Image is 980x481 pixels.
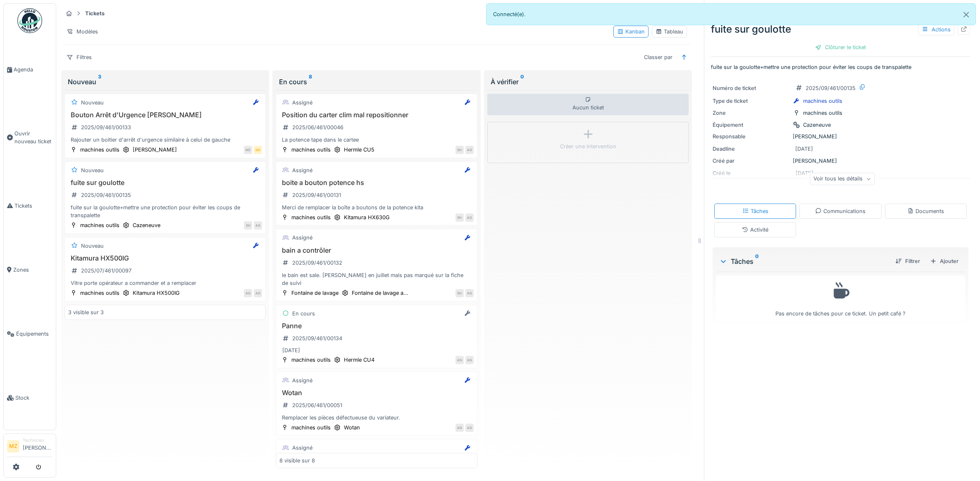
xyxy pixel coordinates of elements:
[344,146,374,154] div: Hermle CU5
[15,394,52,402] span: Stock
[713,145,789,153] div: Deadline
[279,77,474,87] div: En cours
[244,221,252,230] div: SH
[292,401,342,409] div: 2025/06/461/00051
[309,77,312,87] sup: 8
[81,267,131,275] div: 2025/07/461/00097
[81,191,131,199] div: 2025/09/461/00135
[279,246,473,254] h3: bain a contrôler
[68,254,262,262] h3: Kitamura HX500IG
[806,84,856,92] div: 2025/09/461/00135
[721,279,960,318] div: Pas encore de tâches pour ce ticket. Un petit café ?
[82,9,108,17] strong: Tickets
[486,3,976,25] div: Connecté(e).
[23,437,52,443] div: Technicien
[711,22,970,37] div: fuite sur goulotte
[7,440,19,453] li: MZ
[63,51,95,63] div: Filtres
[713,97,789,105] div: Type de ticket
[4,174,56,238] a: Tickets
[713,157,968,165] div: [PERSON_NAME]
[465,289,474,297] div: AG
[352,289,408,297] div: Fontaine de lavage a...
[14,66,52,73] span: Agenda
[292,191,341,199] div: 2025/09/461/00131
[656,28,683,36] div: Tableau
[254,289,262,297] div: AG
[803,121,831,129] div: Cazeneuve
[133,221,160,229] div: Cazeneuve
[133,289,180,297] div: Kitamura HX500IG
[713,121,789,129] div: Équipement
[617,28,645,36] div: Kanban
[713,84,789,92] div: Numéro de ticket
[80,289,119,297] div: machines outils
[81,123,131,131] div: 2025/09/461/00133
[4,366,56,430] a: Stock
[292,444,312,452] div: Assigné
[80,221,119,229] div: machines outils
[742,207,768,215] div: Tâches
[487,94,689,115] div: Aucun ticket
[279,271,473,287] div: le bain est sale. [PERSON_NAME] en juillet mais pas marqué sur la fiche de suivi
[4,38,56,102] a: Agenda
[81,166,104,174] div: Nouveau
[279,179,473,187] h3: boite a bouton potence hs
[465,213,474,222] div: AG
[755,256,759,266] sup: 0
[68,204,262,219] div: fuite sur la goulotte+mettre une protection pour éviter les coups de transpalette
[344,356,374,364] div: Hermle CU4
[68,179,262,187] h3: fuite sur goulotte
[279,322,473,330] h3: Panne
[812,42,869,53] div: Clôturer le ticket
[803,97,842,105] div: machines outils
[810,173,875,185] div: Voir tous les détails
[491,77,685,87] div: À vérifier
[292,123,343,131] div: 2025/06/461/00046
[81,99,104,107] div: Nouveau
[795,145,813,153] div: [DATE]
[713,109,789,117] div: Zone
[4,302,56,366] a: Équipements
[254,146,262,154] div: MZ
[927,256,962,267] div: Ajouter
[713,157,789,165] div: Créé par
[713,133,968,140] div: [PERSON_NAME]
[292,259,342,267] div: 2025/09/461/00132
[14,130,52,145] span: Ouvrir nouveau ticket
[640,51,676,63] div: Classer par
[282,346,300,354] div: [DATE]
[292,377,312,384] div: Assigné
[81,242,104,250] div: Nouveau
[68,279,262,287] div: Vitre porte opérateur a commander et a remplacer
[13,266,52,274] span: Zones
[520,77,524,87] sup: 0
[80,146,119,154] div: machines outils
[455,213,464,222] div: SH
[455,289,464,297] div: SH
[291,289,339,297] div: Fontaine de lavage
[4,102,56,173] a: Ouvrir nouveau ticket
[713,133,789,140] div: Responsable
[279,111,473,119] h3: Position du carter clim mal repositionner
[68,136,262,144] div: Rajouter un boitier d'arrêt d'urgence similaire à celui de gauche
[292,310,315,318] div: En cours
[803,109,842,117] div: machines outils
[98,77,101,87] sup: 3
[344,213,390,221] div: Kitamura HX630G
[560,142,616,150] div: Créer une intervention
[291,146,331,154] div: machines outils
[279,414,473,422] div: Remplacer les pièces défectueuse du variateur.
[68,111,262,119] h3: Bouton Arrêt d'Urgence [PERSON_NAME]
[465,356,474,364] div: AG
[7,437,52,457] a: MZ Technicien[PERSON_NAME]
[279,389,473,397] h3: Wotan
[292,166,312,174] div: Assigné
[907,207,944,215] div: Documents
[711,63,970,71] p: fuite sur la goulotte+mettre une protection pour éviter les coups de transpalette
[455,146,464,154] div: SH
[4,238,56,302] a: Zones
[23,437,52,455] li: [PERSON_NAME]
[957,4,975,26] button: Close
[815,207,866,215] div: Communications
